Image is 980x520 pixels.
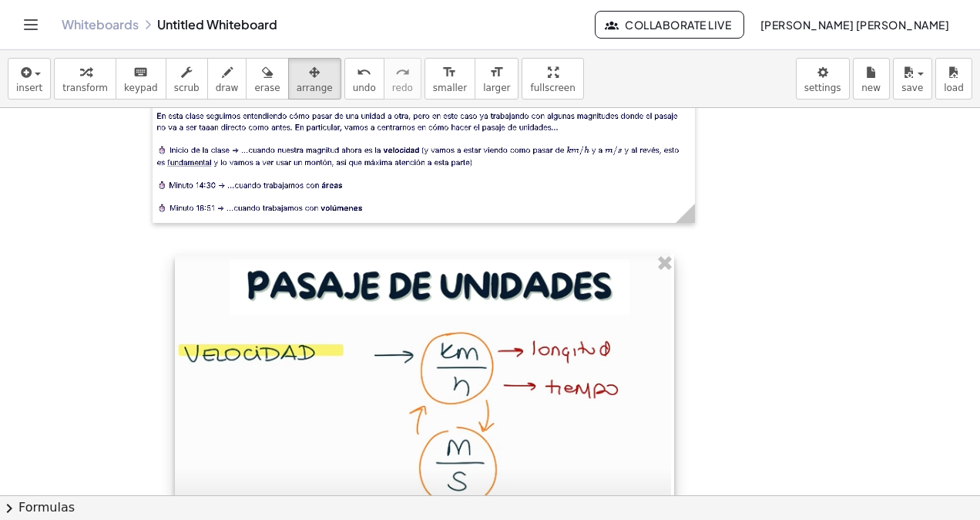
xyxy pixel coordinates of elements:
[174,83,200,93] span: scrub
[62,17,139,32] a: Whiteboards
[530,83,575,93] span: fullscreen
[216,83,239,93] span: draw
[483,83,510,93] span: larger
[344,58,384,100] button: undoundo
[207,58,247,100] button: draw
[944,83,964,93] span: load
[288,58,341,100] button: arrange
[18,12,43,37] button: Toggle navigation
[853,58,890,100] button: new
[475,58,519,100] button: format_sizelarger
[8,58,51,100] button: insert
[166,58,208,100] button: scrub
[796,58,850,100] button: settings
[357,63,371,82] i: undo
[395,63,410,82] i: redo
[124,83,158,93] span: keypad
[747,11,962,39] button: [PERSON_NAME] [PERSON_NAME]
[62,83,108,93] span: transform
[425,58,475,100] button: format_sizesmaller
[246,58,288,100] button: erase
[595,11,744,39] button: Collaborate Live
[489,63,504,82] i: format_size
[16,83,42,93] span: insert
[804,83,841,93] span: settings
[133,63,148,82] i: keyboard
[861,83,881,93] span: new
[901,83,923,93] span: save
[254,83,280,93] span: erase
[935,58,972,100] button: load
[116,58,166,100] button: keyboardkeypad
[392,83,413,93] span: redo
[760,18,949,32] span: [PERSON_NAME] [PERSON_NAME]
[433,83,467,93] span: smaller
[54,58,116,100] button: transform
[353,83,376,93] span: undo
[893,58,932,100] button: save
[384,58,421,100] button: redoredo
[297,83,333,93] span: arrange
[522,58,583,100] button: fullscreen
[442,63,457,82] i: format_size
[608,18,731,32] span: Collaborate Live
